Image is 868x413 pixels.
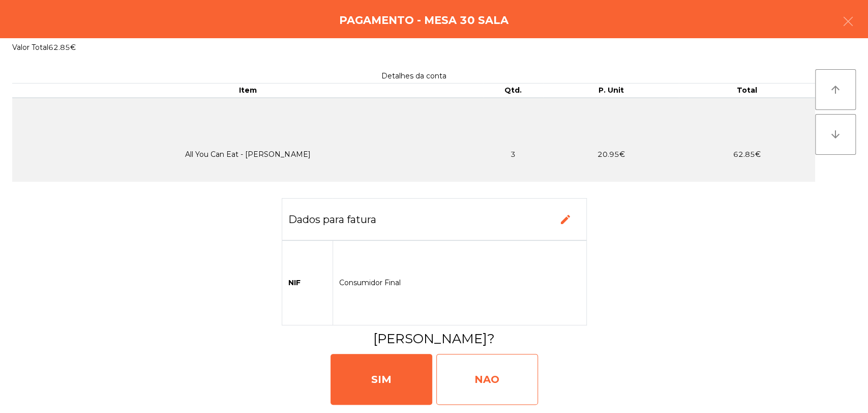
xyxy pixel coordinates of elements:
button: arrow_upward [815,69,856,110]
div: NAO [436,354,538,405]
td: 20.95€ [543,98,679,210]
td: Consumidor Final [333,240,586,325]
span: Detalhes da conta [381,71,446,80]
button: arrow_downward [815,114,856,155]
h3: [PERSON_NAME]? [12,329,856,348]
span: 62.85€ [48,43,76,52]
i: arrow_upward [829,84,842,96]
h4: Pagamento - Mesa 30 Sala [339,13,508,28]
th: Qtd. [484,84,543,98]
th: P. Unit [543,84,679,98]
i: arrow_downward [829,128,842,141]
td: 62.85€ [679,98,815,210]
span: edit [559,213,572,226]
div: SIM [331,354,432,405]
td: 3 [484,98,543,210]
td: NIF [282,240,333,325]
button: edit [551,205,580,234]
h3: Dados para fatura [288,212,376,227]
th: Item [12,84,484,98]
td: All You Can Eat - [PERSON_NAME] [12,98,484,210]
span: Valor Total [12,43,48,52]
th: Total [679,84,815,98]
